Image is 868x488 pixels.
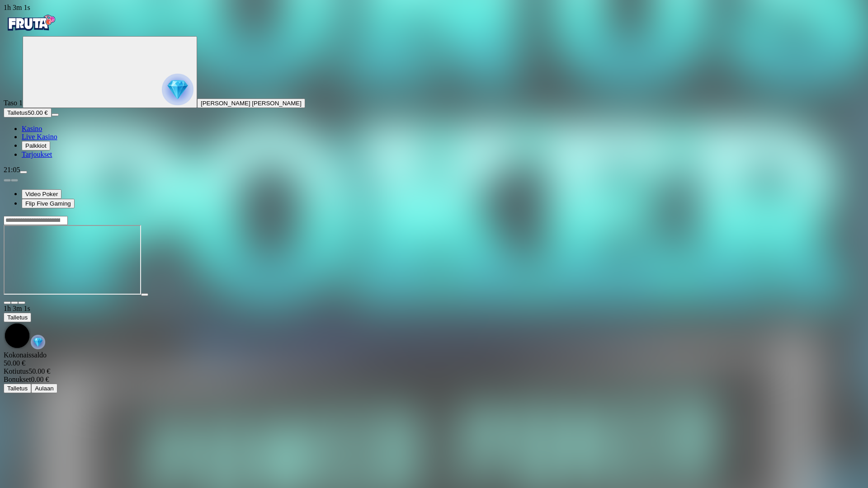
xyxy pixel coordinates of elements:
[22,141,50,150] button: reward iconPalkkiot
[31,384,57,393] button: Aulaan
[4,384,31,393] button: Talletus
[22,133,57,141] a: poker-chip iconLive Kasino
[11,179,18,182] button: next slide
[52,113,59,116] button: menu
[22,189,61,199] button: Video Poker
[4,305,864,351] div: Game menu
[4,375,31,383] span: Bonukset
[4,99,23,107] span: Taso 1
[35,385,54,392] span: Aulaan
[22,150,52,158] a: gift-inverted iconTarjoukset
[22,199,75,208] button: Flip Five Gaming
[23,36,197,108] button: reward progress
[25,191,58,197] span: Video Poker
[4,166,20,174] span: 21:05
[4,12,58,34] img: Fruta
[11,301,18,304] button: chevron-down icon
[4,367,28,375] span: Kotiutus
[28,109,47,116] span: 50.00 €
[4,225,141,295] iframe: Bonus Poker - Power Poker
[25,142,47,149] span: Palkkiot
[4,305,30,312] span: user session time
[7,314,28,321] span: Talletus
[162,74,193,105] img: reward progress
[18,301,25,304] button: fullscreen icon
[7,385,28,392] span: Talletus
[4,12,864,159] nav: Primary
[4,4,30,11] span: user session time
[4,313,31,322] button: Talletus
[141,293,148,296] button: play icon
[4,351,864,367] div: Kokonaissaldo
[4,359,864,367] div: 50.00 €
[7,109,28,116] span: Talletus
[20,171,27,174] button: menu
[4,28,58,36] a: Fruta
[4,108,52,117] button: Talletusplus icon50.00 €
[22,125,42,132] span: Kasino
[197,99,305,108] button: [PERSON_NAME] [PERSON_NAME]
[201,100,302,107] span: [PERSON_NAME] [PERSON_NAME]
[25,200,71,207] span: Flip Five Gaming
[4,301,11,304] button: close icon
[4,375,864,384] div: 0.00 €
[31,335,45,349] img: reward-icon
[4,351,864,393] div: Game menu content
[4,367,864,375] div: 50.00 €
[4,179,11,182] button: prev slide
[22,150,52,158] span: Tarjoukset
[22,133,57,141] span: Live Kasino
[22,125,42,132] a: diamond iconKasino
[4,216,68,225] input: Search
